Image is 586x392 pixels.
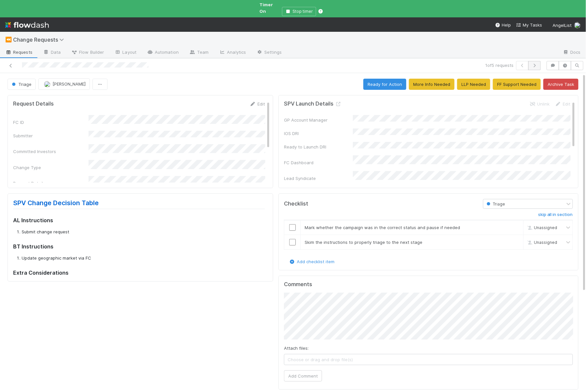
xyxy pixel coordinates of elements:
img: logo-inverted-e16ddd16eac7371096b0.svg [5,19,49,30]
span: [PERSON_NAME] [52,81,86,87]
a: My Tasks [516,22,542,28]
div: Help [495,22,511,28]
a: SPV Change Decision Table [13,199,99,207]
span: Skim the instructions to properly triage to the next stage [305,240,422,245]
span: Choose or drag and drop file(s) [284,354,573,365]
h5: Request Details [13,101,54,107]
span: Timer On [260,1,279,14]
button: [PERSON_NAME] [38,78,90,89]
button: Triage [8,79,36,90]
li: Update geographic market via FC [22,255,265,262]
a: skip all in section [538,212,573,220]
div: Committed Investors [13,148,89,155]
div: FC Dashboard [284,159,353,166]
span: Mark whether the campaign was in the correct status and pause if needed [305,225,460,230]
div: GP Account Manager [284,117,353,123]
li: Submit change request [22,229,265,235]
h5: Comments [284,281,573,288]
h5: SPV Launch Details [284,101,341,107]
img: avatar_b18de8e2-1483-4e81-aa60-0a3d21592880.png [574,22,581,29]
a: Docs [557,48,586,58]
button: LLP Needed [457,79,490,90]
div: Change Type [13,164,89,171]
button: Ready for Action [363,79,406,90]
div: Request Details [13,180,89,186]
span: Triage [10,82,31,87]
span: Unassigned [526,225,557,230]
span: ⏪ [5,37,12,42]
button: Add Comment [284,370,322,382]
a: Unlink [529,101,550,107]
div: Lead Syndicate [284,175,353,182]
h3: AL Instructions [13,217,265,224]
div: FC ID [13,119,89,126]
a: Flow Builder [66,48,109,58]
span: Triage [485,202,505,206]
a: Add checklist item [289,259,334,264]
div: IOS DRI [284,130,353,137]
span: Flow Builder [71,49,104,55]
a: Layout [109,48,142,58]
button: Archive Task [543,79,578,90]
a: Edit [250,101,265,107]
span: Requests [5,49,32,55]
h5: Checklist [284,201,308,207]
a: Team [184,48,214,58]
div: Submitter [13,132,89,139]
button: More Info Needed [409,79,455,90]
a: Analytics [214,48,251,58]
div: Ready to Launch DRI [284,144,353,150]
button: Stop timer [282,7,316,16]
a: Automation [142,48,184,58]
h3: Extra Considerations [13,269,265,276]
label: Attach files: [284,345,309,351]
span: Unassigned [526,240,557,245]
span: My Tasks [516,22,542,28]
h3: BT Instructions [13,243,265,250]
a: Settings [251,48,287,58]
span: Change Requests [13,36,67,43]
span: Timer On [260,2,273,14]
a: Edit [555,101,570,107]
img: avatar_b18de8e2-1483-4e81-aa60-0a3d21592880.png [44,81,51,88]
a: Data [38,48,66,58]
span: AngelList [553,23,572,28]
span: 1 of 5 requests [485,62,514,69]
button: FF Support Needed [493,79,541,90]
h6: skip all in section [538,212,573,217]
